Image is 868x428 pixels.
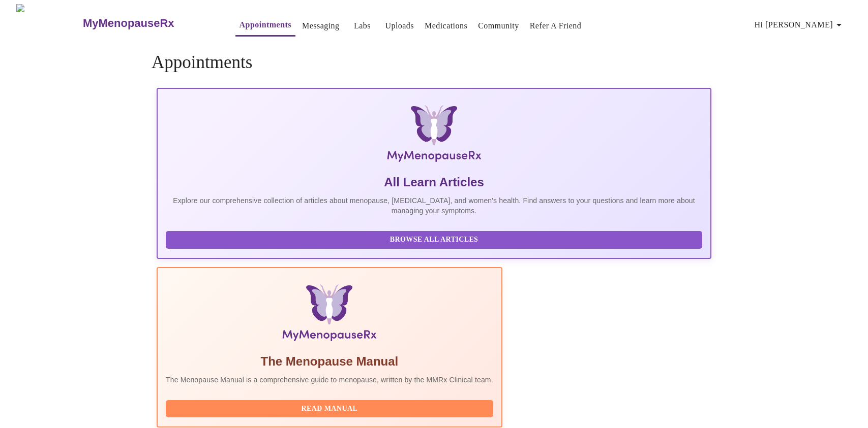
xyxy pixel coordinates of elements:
a: Refer a Friend [530,19,582,33]
img: MyMenopauseRx Logo [16,4,81,42]
button: Messaging [298,16,343,36]
img: MyMenopauseRx Logo [249,105,619,166]
button: Community [474,16,523,36]
button: Read Manual [166,400,493,418]
a: Community [478,19,519,33]
a: Labs [354,19,371,33]
a: Browse All Articles [166,235,705,243]
a: Uploads [385,19,414,33]
img: Menopause Manual [218,284,441,345]
button: Appointments [235,15,295,37]
span: Hi [PERSON_NAME] [755,18,845,32]
a: Medications [425,19,467,33]
span: Read Manual [176,403,483,415]
button: Labs [346,16,378,36]
button: Browse All Articles [166,231,702,249]
a: Messaging [302,19,339,33]
h3: MyMenopauseRx [83,17,174,30]
span: Browse All Articles [176,234,692,246]
a: Read Manual [166,404,496,412]
p: Explore our comprehensive collection of articles about menopause, [MEDICAL_DATA], and women's hea... [166,195,702,216]
a: Appointments [240,18,291,32]
a: MyMenopauseRx [81,6,215,41]
h4: Appointments [152,52,716,73]
button: Refer a Friend [526,16,586,36]
p: The Menopause Manual is a comprehensive guide to menopause, written by the MMRx Clinical team. [166,375,493,385]
button: Uploads [381,16,418,36]
h5: All Learn Articles [166,174,702,190]
button: Medications [421,16,471,36]
h5: The Menopause Manual [166,353,493,370]
button: Hi [PERSON_NAME] [751,15,849,35]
